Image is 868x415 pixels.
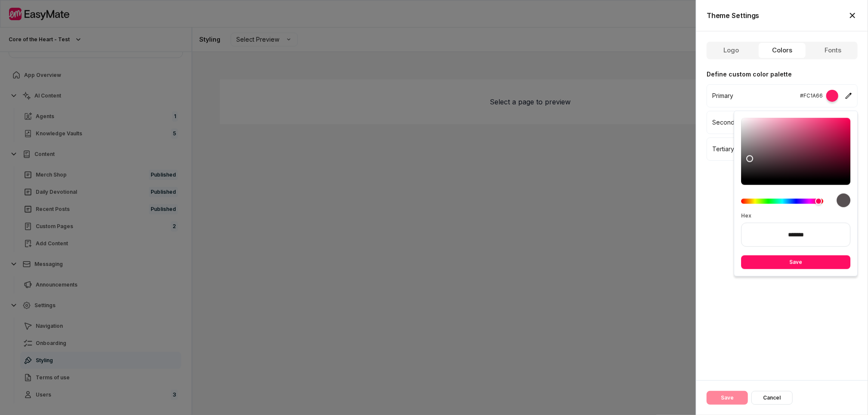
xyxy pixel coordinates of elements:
p: secondary [712,118,744,127]
p: #FC1A66 [800,92,823,100]
p: Hex [741,212,850,219]
button: Save [741,255,850,269]
div: Color [741,118,850,180]
h2: Theme Settings [707,10,760,21]
p: tertiary [712,144,734,154]
button: Fonts [809,43,857,58]
button: Colors [758,43,806,58]
p: Define custom color palette [707,70,858,79]
button: Cancel [751,391,793,405]
div: Hue [741,198,823,204]
p: primary [712,91,733,101]
button: Logo [707,43,755,58]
